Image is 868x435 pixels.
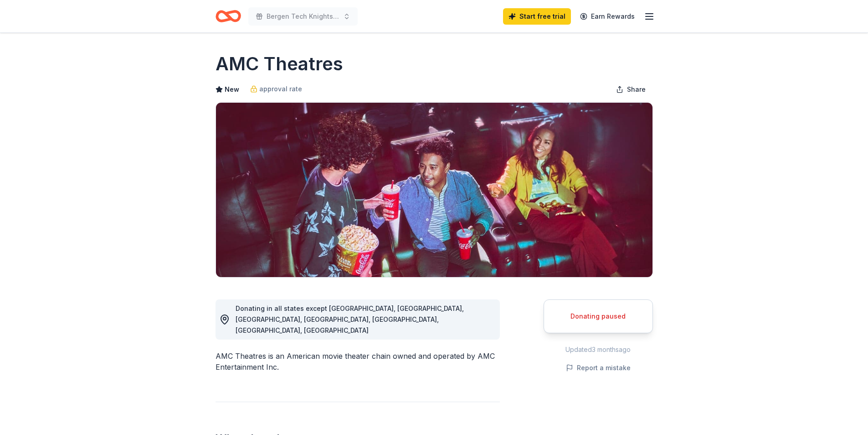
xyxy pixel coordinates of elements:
span: Donating in all states except [GEOGRAPHIC_DATA], [GEOGRAPHIC_DATA], [GEOGRAPHIC_DATA], [GEOGRAPHI... [236,304,464,334]
div: Donating paused [555,311,642,322]
button: Bergen Tech Knights Softball [248,7,358,26]
button: Share [609,80,653,99]
a: Earn Rewards [575,8,640,25]
button: Report a mistake [566,362,631,373]
div: Updated 3 months ago [544,344,653,355]
span: Share [627,84,646,95]
span: New [225,84,239,95]
a: Home [216,5,241,27]
a: Start free trial [503,8,571,25]
span: approval rate [259,84,302,94]
h1: AMC Theatres [216,51,343,77]
span: Bergen Tech Knights Softball [267,11,339,22]
img: Image for AMC Theatres [216,103,652,277]
div: AMC Theatres is an American movie theater chain owned and operated by AMC Entertainment Inc. [216,351,500,372]
a: approval rate [250,84,302,94]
